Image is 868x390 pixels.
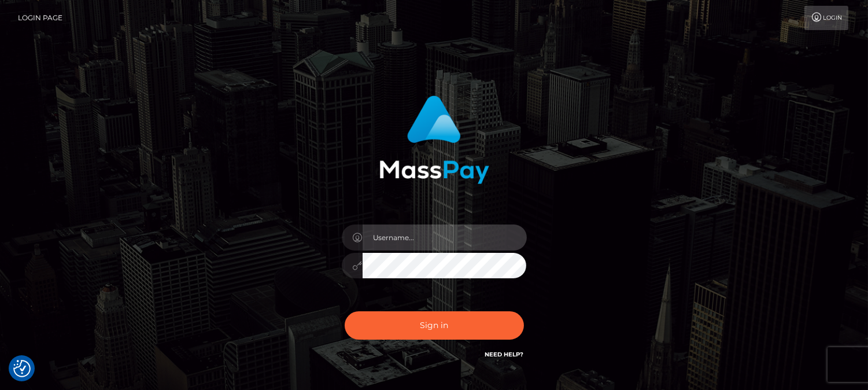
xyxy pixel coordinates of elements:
img: MassPay Login [379,95,489,184]
a: Need Help? [485,351,524,358]
input: Username... [363,225,527,251]
a: Login [804,6,848,30]
img: Revisit consent button [13,360,31,377]
button: Consent Preferences [13,360,31,377]
a: Login Page [18,6,62,30]
button: Sign in [345,311,524,340]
